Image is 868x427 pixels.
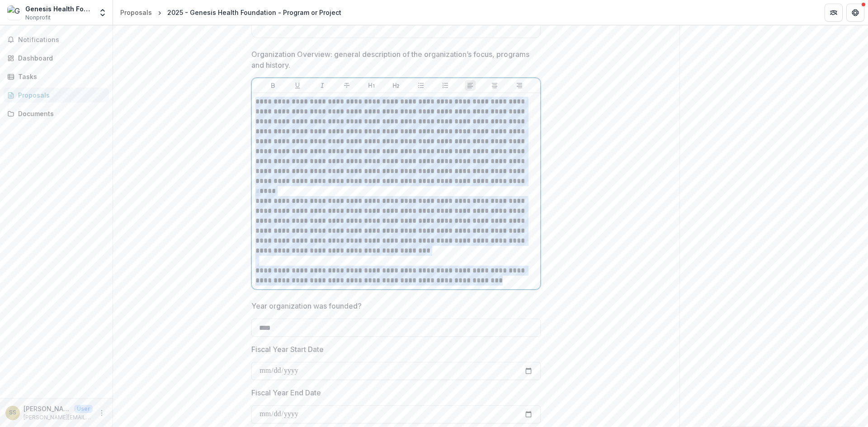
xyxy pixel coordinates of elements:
[846,4,864,22] button: Get Help
[18,53,102,63] div: Dashboard
[25,14,51,22] span: Nonprofit
[391,80,401,91] button: Heading 2
[4,88,109,103] a: Proposals
[415,80,426,91] button: Bullet List
[24,413,93,422] p: [PERSON_NAME][EMAIL_ADDRESS][PERSON_NAME][DOMAIN_NAME]
[825,4,843,22] button: Partners
[24,404,71,413] p: [PERSON_NAME]
[4,51,109,66] a: Dashboard
[366,80,377,91] button: Heading 1
[465,80,476,91] button: Align Left
[251,344,324,355] p: Fiscal Year Start Date
[292,80,303,91] button: Underline
[117,6,156,19] a: Proposals
[96,408,107,418] button: More
[25,4,93,14] div: Genesis Health Foundation
[96,4,109,22] button: Open entity switcher
[9,410,16,416] div: Sarah Schore
[167,8,341,17] div: 2025 - Genesis Health Foundation - Program or Project
[251,49,535,70] p: Organization Overview: general description of the organization’s focus, programs and history.
[489,80,500,91] button: Align Center
[74,405,93,413] p: User
[18,72,102,81] div: Tasks
[4,69,109,84] a: Tasks
[18,90,102,100] div: Proposals
[117,6,345,19] nav: breadcrumb
[18,36,105,44] span: Notifications
[317,80,328,91] button: Italicize
[4,33,109,47] button: Notifications
[514,80,525,91] button: Align Right
[268,80,278,91] button: Bold
[120,8,152,17] div: Proposals
[440,80,451,91] button: Ordered List
[341,80,352,91] button: Strike
[251,300,362,311] p: Year organization was founded?
[18,109,102,118] div: Documents
[7,5,22,20] img: Genesis Health Foundation
[251,387,321,398] p: Fiscal Year End Date
[4,106,109,121] a: Documents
